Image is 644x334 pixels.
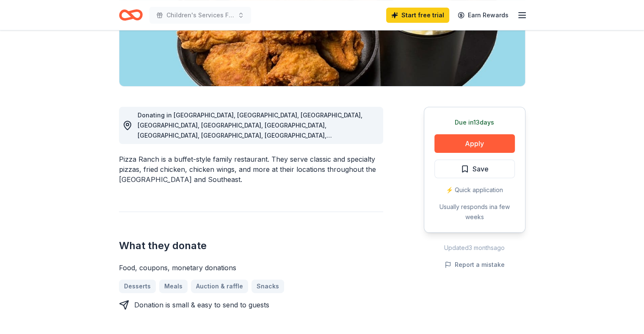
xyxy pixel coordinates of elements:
[119,263,383,273] div: Food, coupons, monetary donations
[119,280,156,293] a: Desserts
[473,163,489,174] span: Save
[119,5,143,25] a: Home
[138,111,362,159] span: Donating in [GEOGRAPHIC_DATA], [GEOGRAPHIC_DATA], [GEOGRAPHIC_DATA], [GEOGRAPHIC_DATA], [GEOGRAPH...
[453,8,514,23] a: Earn Rewards
[434,185,515,195] div: ⚡️ Quick application
[149,7,251,24] button: Children's Services Fall Feat
[386,8,449,23] a: Start free trial
[159,280,188,293] a: Meals
[134,300,269,310] div: Donation is small & easy to send to guests
[434,202,515,222] div: Usually responds in a few weeks
[434,134,515,153] button: Apply
[119,154,383,185] div: Pizza Ranch is a buffet-style family restaurant. They serve classic and specialty pizzas, fried c...
[434,117,515,128] div: Due in 13 days
[434,160,515,178] button: Save
[424,243,525,253] div: Updated 3 months ago
[119,239,383,253] h2: What they donate
[445,260,505,270] button: Report a mistake
[166,10,234,20] span: Children's Services Fall Feat
[191,280,248,293] a: Auction & raffle
[252,280,284,293] a: Snacks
